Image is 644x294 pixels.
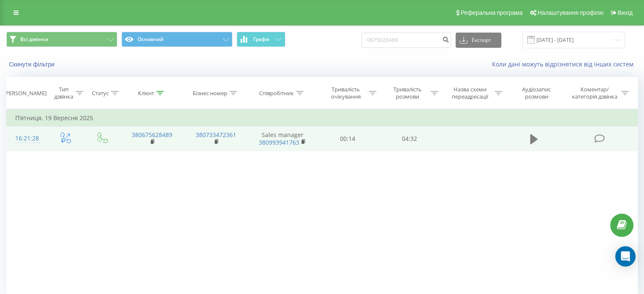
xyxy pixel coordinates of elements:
[362,33,451,48] input: Пошук за номером
[15,130,38,147] div: 16:21:28
[492,60,638,68] a: Коли дані можуть відрізнятися вiд інших систем
[325,86,367,100] div: Тривалість очікування
[132,131,172,139] a: 380675628489
[122,32,232,47] button: Основний
[4,90,47,97] div: [PERSON_NAME]
[196,131,236,139] a: 380733472361
[20,36,48,43] span: Всі дзвінки
[193,90,227,97] div: Бізнес номер
[6,60,59,68] button: Скинути фільтри
[7,110,638,126] td: П’ятниця, 19 Вересня 2025
[92,90,109,97] div: Статус
[456,33,501,48] button: Експорт
[138,90,154,97] div: Клієнт
[259,90,294,97] div: Співробітник
[53,86,73,100] div: Тип дзвінка
[569,86,619,100] div: Коментар/категорія дзвінка
[317,126,379,151] td: 00:14
[448,86,492,100] div: Назва схеми переадресації
[615,246,636,267] div: Open Intercom Messenger
[386,86,428,100] div: Тривалість розмови
[512,86,561,100] div: Аудіозапис розмови
[259,138,299,146] a: 380993941763
[6,32,117,47] button: Всі дзвінки
[253,36,270,42] span: Графік
[379,126,440,151] td: 04:32
[237,32,285,47] button: Графік
[248,126,317,151] td: Sales manager
[537,9,603,16] span: Налаштування профілю
[461,9,523,16] span: Реферальна програма
[618,9,633,16] span: Вихід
